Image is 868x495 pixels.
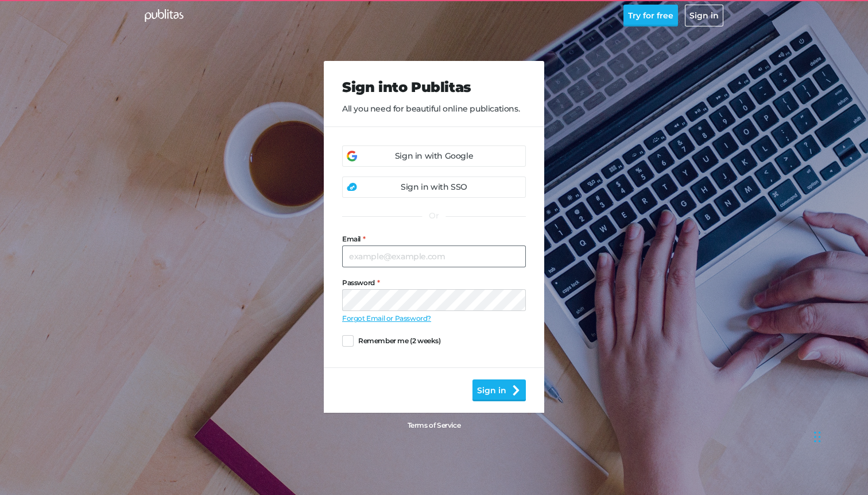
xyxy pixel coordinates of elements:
a: Forgot Email or Password? [342,314,431,323]
a: Terms of Service [403,417,466,433]
button: Sign in [685,5,723,26]
div: Sign in with SSO [401,181,467,193]
div: Sign in with Google [395,150,473,162]
label: Email [342,235,526,243]
div: Drag [814,420,821,454]
input: example@example.com [342,245,526,267]
h2: Sign into Publitas [342,79,526,96]
a: Sign in with Google [342,145,526,167]
iframe: Chat Widget [811,408,868,463]
label: Password [342,279,526,287]
button: Try for free [623,5,678,26]
div: Or [422,210,445,222]
button: Sign in [472,379,526,401]
a: Sign in with SSO [342,176,526,198]
p: All you need for beautiful online publications. [342,103,526,115]
span: Remember me (2 weeks) [358,337,441,345]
